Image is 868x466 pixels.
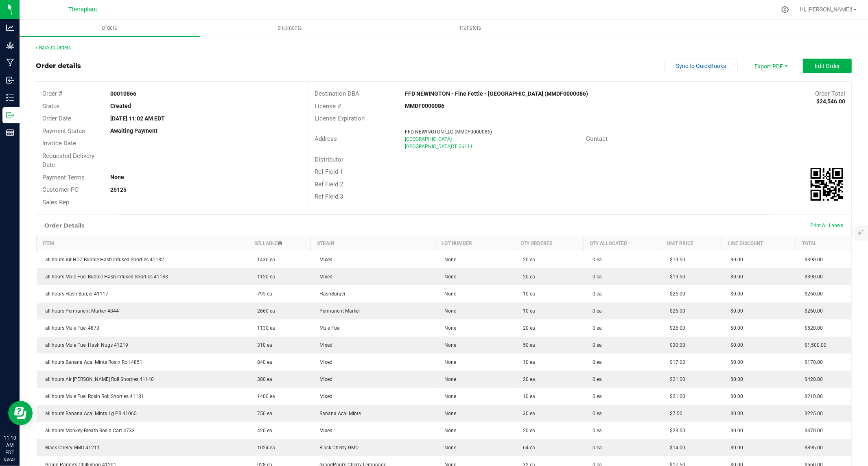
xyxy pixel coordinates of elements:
[726,428,743,433] span: $0.00
[110,186,127,193] strong: 25125
[588,428,602,433] span: 0 ea
[315,115,365,122] span: License Expiration
[666,394,685,399] span: $21.00
[6,41,14,49] inline-svg: Grow
[110,115,165,122] strong: [DATE] 11:02 AM EDT
[588,274,602,280] span: 0 ea
[801,257,823,263] span: $390.00
[666,291,685,297] span: $26.00
[801,359,823,365] span: $170.00
[519,325,535,331] span: 20 ea
[726,257,743,263] span: $0.00
[315,274,332,280] span: Mixed
[588,394,602,399] span: 0 ea
[666,257,685,263] span: $19.50
[780,6,790,13] div: Manage settings
[801,445,823,451] span: $896.00
[726,376,743,382] span: $0.00
[803,59,852,73] button: Edit Order
[726,291,743,297] span: $0.00
[42,325,100,331] span: all:hours Mule Fuel 4873
[801,325,823,331] span: $520.00
[588,359,602,365] span: 0 ea
[315,325,341,331] span: Mule Fuel
[42,103,60,110] span: Status
[435,236,514,251] th: Lot Number
[6,111,14,119] inline-svg: Outbound
[253,257,275,263] span: 1430 ea
[726,325,743,331] span: $0.00
[248,236,310,251] th: Sellable
[448,24,492,32] span: Transfers
[315,156,343,163] span: Distributor
[666,274,685,280] span: $19.50
[519,274,535,280] span: 20 ea
[519,428,535,433] span: 20 ea
[6,129,14,137] inline-svg: Reports
[110,174,124,180] strong: None
[666,411,682,416] span: $7.50
[801,291,823,297] span: $260.00
[6,59,14,67] inline-svg: Manufacturing
[42,274,168,280] span: all:hours Mule Fuel Bubble Hash Infused Shorties 41183
[253,308,275,314] span: 2660 ea
[315,342,332,348] span: Mixed
[91,24,129,32] span: Orders
[519,342,535,348] span: 50 ea
[440,359,456,365] span: None
[801,376,823,382] span: $420.00
[801,411,823,416] span: $225.00
[519,308,535,314] span: 10 ea
[42,428,135,433] span: all:hours Monkey Breath Rosin Cart 4733
[459,144,473,149] span: 06111
[440,325,456,331] span: None
[405,90,588,97] strong: FFD NEWINGTON - Fine Fettle - [GEOGRAPHIC_DATA] (MMDF0000086)
[36,61,81,71] div: Order details
[440,376,456,382] span: None
[676,63,726,69] span: Sync to QuickBooks
[440,308,456,314] span: None
[37,236,248,251] th: Item
[253,376,272,382] span: 300 ea
[380,20,560,37] a: Transfers
[666,308,685,314] span: $26.00
[800,6,853,13] span: Hi, [PERSON_NAME]!
[519,257,535,263] span: 20 ea
[42,186,79,193] span: Customer PO
[811,168,843,201] qrcode: 00010866
[405,144,452,149] span: [GEOGRAPHIC_DATA]
[810,223,843,228] span: Print All Labels
[20,20,200,37] a: Orders
[42,199,69,206] span: Sales Rep
[42,342,129,348] span: all:hours Mule Fuel Hash Nugs 41219
[110,103,131,109] strong: Created
[519,291,535,297] span: 10 ea
[440,428,456,433] span: None
[42,127,85,135] span: Payment Status
[588,445,602,451] span: 0 ea
[519,411,535,416] span: 30 ea
[42,152,94,169] span: Requested Delivery Date
[4,434,16,456] p: 11:10 AM EDT
[6,76,14,84] inline-svg: Inbound
[42,90,62,97] span: Order #
[110,127,157,134] strong: Awaiting Payment
[315,291,345,297] span: HashBurger
[315,394,332,399] span: Mixed
[42,115,71,122] span: Order Date
[315,257,332,263] span: Mixed
[588,291,602,297] span: 0 ea
[42,394,144,399] span: all:hours Mule Fuel Rosin Roll Shorties 41181
[253,428,272,433] span: 420 ea
[315,359,332,365] span: Mixed
[405,129,492,135] span: FFD NEWINGTON LLC (MMDF0000086)
[440,411,456,416] span: None
[746,59,795,73] li: Export PDF
[315,135,337,142] span: Address
[315,103,341,110] span: License #
[315,90,359,97] span: Destination DBA
[6,24,14,32] inline-svg: Analytics
[315,428,332,433] span: Mixed
[69,6,98,13] span: Theraplant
